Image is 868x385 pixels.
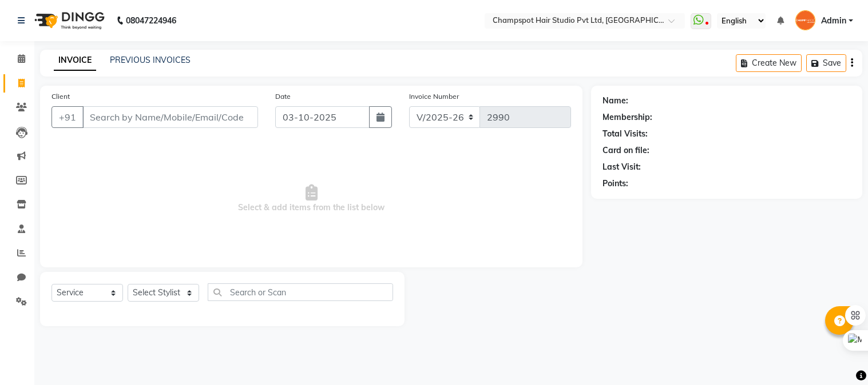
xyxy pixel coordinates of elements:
[51,142,571,256] span: Select & add items from the list below
[603,111,652,123] div: Membership:
[126,5,176,37] b: 08047224946
[54,50,96,71] a: INVOICE
[51,106,84,128] button: +91
[51,91,70,102] label: Client
[110,55,191,65] a: PREVIOUS INVOICES
[736,54,802,72] button: Create New
[603,178,628,190] div: Points:
[29,5,108,37] img: logo
[820,339,857,374] iframe: chat widget
[603,95,628,107] div: Name:
[603,128,648,140] div: Total Visits:
[82,106,258,128] input: Search by Name/Mobile/Email/Code
[208,283,393,301] input: Search or Scan
[409,91,459,102] label: Invoice Number
[806,54,846,72] button: Save
[821,15,846,27] span: Admin
[275,91,291,102] label: Date
[603,145,649,157] div: Card on file:
[603,161,641,173] div: Last Visit:
[795,10,815,30] img: Admin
